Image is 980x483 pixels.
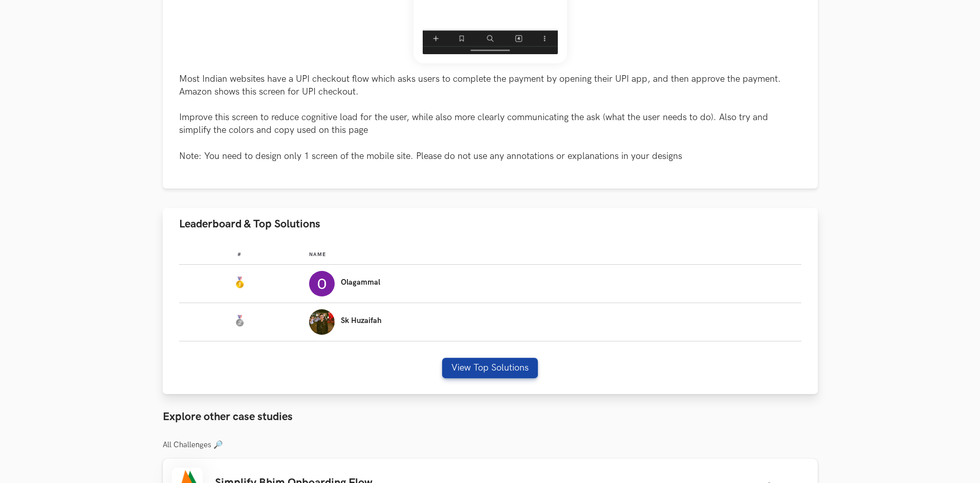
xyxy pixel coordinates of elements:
button: Leaderboard & Top Solutions [163,208,818,240]
img: Gold Medal [233,277,246,289]
span: # [237,251,242,258]
p: Sk Huzaifah [341,317,381,325]
button: View Top Solutions [442,358,538,378]
p: Most Indian websites have a UPI checkout flow which asks users to complete the payment by opening... [179,73,801,163]
h3: Explore other case studies [163,410,818,424]
div: Leaderboard & Top Solutions [163,240,818,395]
p: Olagammal [341,279,380,287]
img: Profile photo [309,309,335,335]
table: Leaderboard [179,243,801,341]
span: Name [309,251,326,258]
img: Profile photo [309,271,335,296]
h3: All Challenges 🔎 [163,441,818,450]
span: Leaderboard & Top Solutions [179,217,320,231]
img: Silver Medal [233,315,246,327]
